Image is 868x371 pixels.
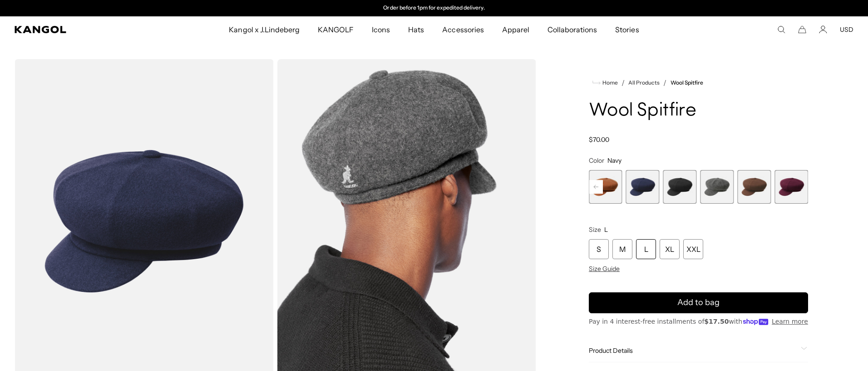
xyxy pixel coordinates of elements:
div: 6 of 8 [700,170,734,204]
span: Stories [615,16,639,43]
a: Kangol [15,26,152,33]
div: 2 of 2 [340,5,528,12]
button: USD [840,25,853,34]
label: Dark Flannel [700,170,734,204]
div: 3 of 8 [589,170,622,204]
div: L [636,239,656,259]
a: Apparel [493,16,538,43]
p: Order before 1pm for expedited delivery. [383,5,484,12]
button: Cart [798,25,806,34]
span: Accessories [442,16,483,43]
a: Stories [606,16,648,43]
span: Home [601,80,618,86]
label: Tobacco [737,170,771,204]
a: Kangol x J.Lindeberg [220,16,309,43]
span: Product Details [589,346,797,355]
span: Size Guide [589,265,620,273]
a: Home [592,79,618,87]
span: KANGOLF [318,16,354,43]
label: Mahogany [589,170,622,204]
span: Color [589,156,604,165]
div: Announcement [340,5,528,12]
a: Wool Spitfire [671,80,703,86]
div: XL [660,239,680,259]
div: 5 of 8 [663,170,697,204]
summary: Search here [777,25,785,34]
span: Hats [408,16,424,43]
div: 4 of 8 [626,170,660,204]
span: $70.00 [589,135,609,144]
a: Account [819,25,827,34]
a: KANGOLF [309,16,363,43]
div: 7 of 8 [737,170,771,204]
button: Add to bag [589,292,808,313]
h1: Wool Spitfire [589,101,808,121]
li: / [618,77,625,88]
a: Accessories [433,16,493,43]
nav: breadcrumbs [589,77,808,88]
slideshow-component: Announcement bar [340,5,528,12]
span: Add to bag [677,296,720,309]
span: Icons [372,16,390,43]
span: Kangol x J.Lindeberg [229,16,300,43]
span: Collaborations [547,16,597,43]
span: Apparel [502,16,529,43]
div: S [589,239,609,259]
a: Collaborations [538,16,606,43]
div: 8 of 8 [774,170,808,204]
label: Navy [626,170,660,204]
li: / [660,77,666,88]
label: Black [663,170,697,204]
span: L [604,226,608,234]
span: Navy [607,156,621,165]
span: Size [589,226,601,234]
a: Hats [399,16,433,43]
a: All Products [628,80,660,86]
a: Icons [363,16,399,43]
div: XXL [683,239,703,259]
label: Vino [774,170,808,204]
div: M [612,239,632,259]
